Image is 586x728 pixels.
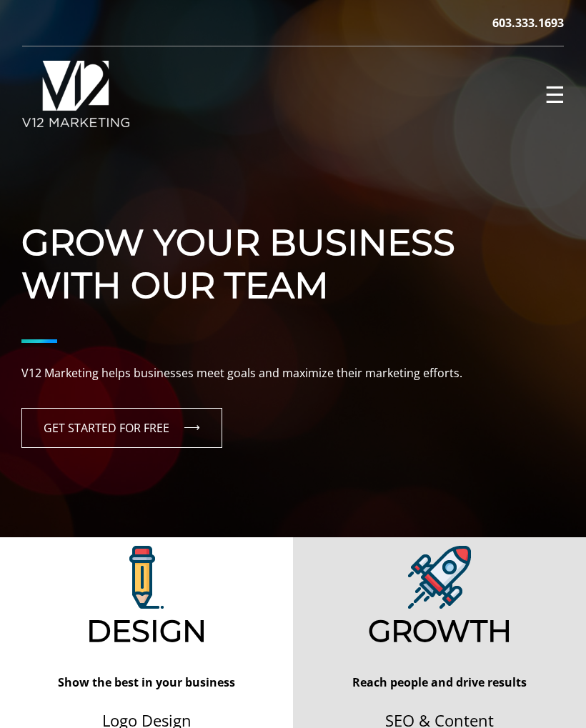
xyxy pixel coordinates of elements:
button: Primary Menu☰ [545,84,564,105]
p: Reach people and drive results [299,674,580,692]
img: V12 MARKETING Logo New Hampshire Marketing Agency [22,61,129,127]
span: ☰ [545,84,565,106]
h2: Growth [299,613,580,649]
img: V12 Marketing Design Solutions [408,546,471,609]
h1: Grow Your Business With Our Team [21,179,565,307]
h2: Design [6,613,287,649]
a: 603.333.1693 [492,15,564,31]
p: Show the best in your business [6,674,287,692]
iframe: Chat Widget [515,659,586,728]
img: V12 Marketing Design Solutions [129,546,164,609]
p: V12 Marketing helps businesses meet goals and maximize their marketing efforts. [21,364,565,383]
a: GET STARTED FOR FREE [21,408,222,448]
